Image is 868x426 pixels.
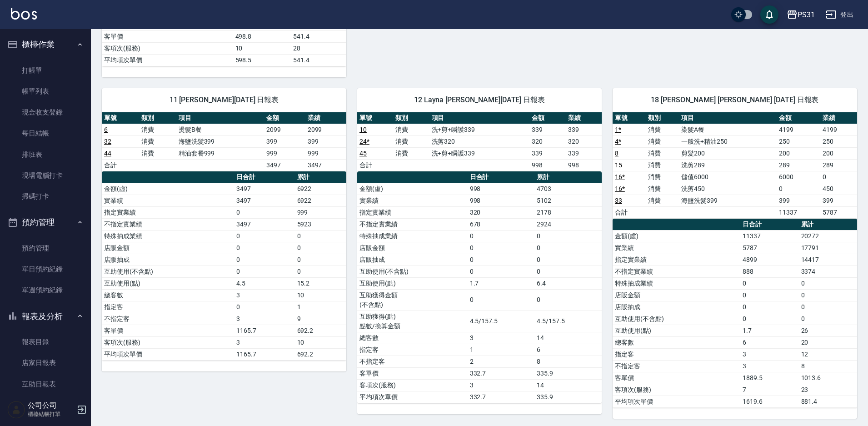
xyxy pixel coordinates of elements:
td: 消費 [646,159,679,171]
td: 998 [468,195,535,206]
td: 23 [799,384,857,396]
th: 金額 [264,112,305,124]
td: 14 [534,379,602,391]
th: 累計 [295,171,346,183]
td: 0 [295,242,346,254]
td: 0 [534,254,602,266]
td: 0 [468,289,535,311]
th: 類別 [139,112,176,124]
td: 0 [234,206,294,218]
td: 指定實業績 [613,254,740,266]
td: 5787 [820,206,857,218]
td: 0 [468,266,535,277]
td: 498.8 [233,30,291,42]
td: 15.2 [295,277,346,289]
td: 互助獲得金額 (不含點) [357,289,468,311]
td: 541.4 [291,30,346,42]
td: 0 [234,242,294,254]
a: 單週預約紀錄 [4,280,87,301]
td: 消費 [393,147,429,159]
td: 客單價 [102,325,234,336]
a: 現金收支登錄 [4,102,87,123]
span: 18 [PERSON_NAME] [PERSON_NAME] [DATE] 日報表 [624,95,846,105]
td: 金額(虛) [102,183,234,195]
button: 預約管理 [4,210,87,234]
td: 洗剪289 [679,159,777,171]
td: 678 [468,218,535,230]
td: 店販抽成 [613,301,740,313]
a: 45 [359,150,367,157]
td: 不指定客 [357,356,468,367]
table: a dense table [613,112,857,219]
td: 不指定實業績 [357,218,468,230]
td: 2099 [305,124,346,135]
td: 3497 [234,218,294,230]
td: 14417 [799,254,857,266]
th: 單號 [357,112,393,124]
td: 0 [534,266,602,277]
td: 消費 [139,135,176,147]
th: 日合計 [234,171,294,183]
td: 339 [529,147,565,159]
td: 0 [777,183,820,195]
td: 0 [468,230,535,242]
td: 1 [295,301,346,313]
td: 3 [740,348,798,360]
td: 消費 [646,183,679,195]
th: 日合計 [468,171,535,183]
a: 店家日報表 [4,352,87,373]
a: 10 [359,126,367,133]
td: 不指定實業績 [102,218,234,230]
td: 250 [777,135,820,147]
td: 6000 [777,171,820,183]
td: 4.5 [234,277,294,289]
td: 金額(虛) [357,183,468,195]
td: 11337 [777,206,820,218]
button: save [760,5,778,24]
td: 客項次(服務) [613,384,740,396]
td: 平均項次單價 [357,391,468,403]
td: 0 [295,266,346,277]
td: 合計 [102,159,139,171]
td: 3497 [264,159,305,171]
td: 335.9 [534,367,602,379]
td: 剪髮200 [679,147,777,159]
td: 消費 [139,124,176,135]
td: 541.4 [291,54,346,66]
td: 888 [740,266,798,277]
td: 17791 [799,242,857,254]
td: 1165.7 [234,348,294,360]
td: 0 [468,254,535,266]
td: 總客數 [613,336,740,348]
td: 0 [740,289,798,301]
td: 0 [534,242,602,254]
td: 指定客 [102,301,234,313]
div: PS31 [798,9,815,20]
a: 帳單列表 [4,81,87,102]
a: 6 [104,126,108,133]
td: 335.9 [534,391,602,403]
td: 4.5/157.5 [468,311,535,332]
td: 339 [566,147,602,159]
td: 客項次(服務) [357,379,468,391]
a: 互助日報表 [4,374,87,395]
td: 4703 [534,183,602,195]
th: 項目 [176,112,264,124]
td: 海鹽洗髮399 [176,135,264,147]
td: 指定客 [357,344,468,356]
td: 0 [799,289,857,301]
td: 4199 [820,124,857,135]
td: 店販金額 [102,242,234,254]
td: 3 [740,360,798,372]
th: 金額 [529,112,565,124]
td: 399 [305,135,346,147]
table: a dense table [102,112,346,171]
table: a dense table [102,171,346,361]
td: 12 [799,348,857,360]
td: 互助獲得(點) 點數/換算金額 [357,311,468,332]
td: 店販抽成 [102,254,234,266]
td: 289 [777,159,820,171]
img: Person [7,401,25,419]
a: 每日結帳 [4,123,87,144]
td: 店販金額 [357,242,468,254]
